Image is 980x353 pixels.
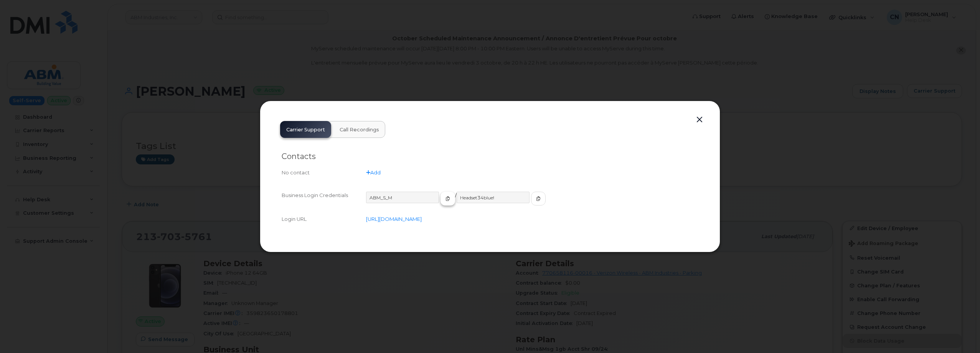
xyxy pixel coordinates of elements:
[282,192,366,212] div: Business Login Credentials
[340,127,379,133] span: Call Recordings
[282,169,366,176] div: No contact
[441,192,455,206] button: copy to clipboard
[282,215,366,223] div: Login URL
[531,192,546,206] button: copy to clipboard
[366,192,698,212] div: /
[366,216,422,222] a: [URL][DOMAIN_NAME]
[282,152,698,161] h2: Contacts
[366,169,381,176] a: Add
